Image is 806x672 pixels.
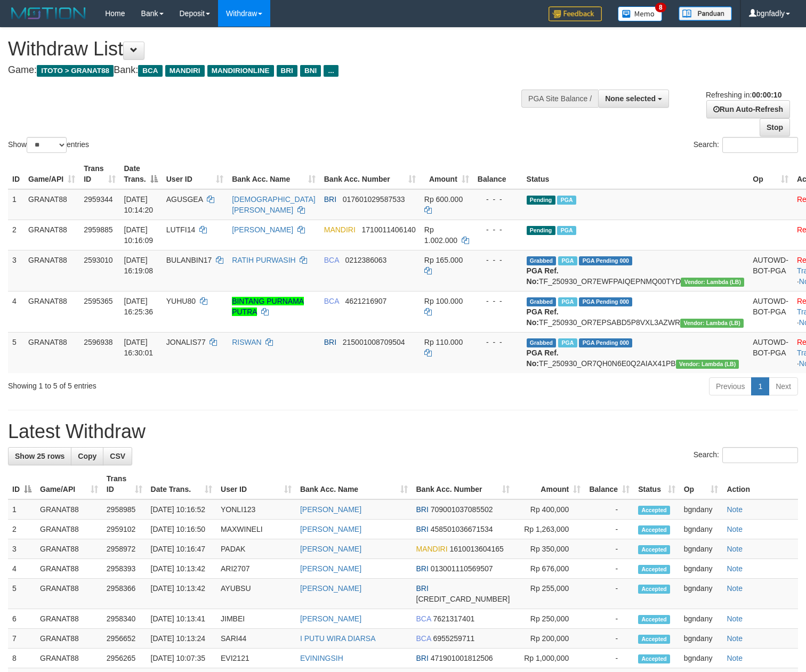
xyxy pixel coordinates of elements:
[102,539,147,559] td: 2958972
[84,297,113,305] span: 2595365
[694,137,798,153] label: Search:
[102,629,147,649] td: 2956652
[751,377,769,395] a: 1
[147,469,216,499] th: Date Trans.: activate to sort column ascending
[36,559,102,579] td: GRANAT88
[277,65,297,77] span: BRI
[84,256,113,264] span: 2593010
[362,225,416,234] span: Copy 1710011406140 to clipboard
[769,377,798,395] a: Next
[420,159,473,189] th: Amount: activate to sort column ascending
[727,564,743,573] a: Note
[8,38,527,60] h1: Withdraw List
[36,469,102,499] th: Game/API: activate to sort column ascending
[102,649,147,668] td: 2956265
[424,195,463,204] span: Rp 600.000
[727,584,743,593] a: Note
[412,469,514,499] th: Bank Acc. Number: activate to sort column ascending
[527,266,559,286] b: PGA Ref. No:
[24,220,79,250] td: GRANAT88
[37,65,114,77] span: ITOTO > GRANAT88
[124,256,154,275] span: [DATE] 16:19:08
[324,297,339,305] span: BCA
[324,225,356,234] span: MANDIRI
[655,3,666,12] span: 8
[36,609,102,629] td: GRANAT88
[424,297,463,305] span: Rp 100.000
[514,559,585,579] td: Rp 676,000
[416,525,429,533] span: BRI
[24,332,79,373] td: GRANAT88
[166,195,203,204] span: AGUSGEA
[84,195,113,204] span: 2959344
[748,291,793,332] td: AUTOWD-BOT-PGA
[478,255,518,265] div: - - -
[147,609,216,629] td: [DATE] 10:13:41
[527,349,559,368] b: PGA Ref. No:
[300,525,361,533] a: [PERSON_NAME]
[478,224,518,235] div: - - -
[680,579,723,609] td: bgndany
[521,90,598,108] div: PGA Site Balance /
[748,332,793,373] td: AUTOWD-BOT-PGA
[36,629,102,649] td: GRANAT88
[8,579,36,609] td: 5
[478,296,518,306] div: - - -
[557,226,576,235] span: Marked by bgndany
[102,499,147,520] td: 2958985
[166,338,206,346] span: JONALIS77
[514,609,585,629] td: Rp 250,000
[138,65,162,77] span: BCA
[24,250,79,291] td: GRANAT88
[8,159,24,189] th: ID
[473,159,522,189] th: Balance
[638,654,670,663] span: Accepted
[216,539,296,559] td: PADAK
[24,159,79,189] th: Game/API: activate to sort column ascending
[431,505,493,514] span: Copy 709001037085502 to clipboard
[343,338,405,346] span: Copy 215001008709504 to clipboard
[558,297,577,306] span: Marked by bgndany
[124,338,154,357] span: [DATE] 16:30:01
[424,225,457,245] span: Rp 1.002.000
[36,499,102,520] td: GRANAT88
[27,137,67,153] select: Showentries
[300,584,361,593] a: [PERSON_NAME]
[638,565,670,574] span: Accepted
[727,545,743,553] a: Note
[324,338,336,346] span: BRI
[147,579,216,609] td: [DATE] 10:13:42
[216,649,296,668] td: EVI2121
[431,525,493,533] span: Copy 458501036671534 to clipboard
[727,525,743,533] a: Note
[8,447,71,465] a: Show 25 rows
[324,195,336,204] span: BRI
[638,506,670,515] span: Accepted
[585,629,634,649] td: -
[8,539,36,559] td: 3
[36,539,102,559] td: GRANAT88
[8,609,36,629] td: 6
[147,499,216,520] td: [DATE] 10:16:52
[634,469,680,499] th: Status: activate to sort column ascending
[79,159,119,189] th: Trans ID: activate to sort column ascending
[124,225,154,245] span: [DATE] 10:16:09
[300,634,376,643] a: I PUTU WIRA DIARSA
[752,91,781,99] strong: 00:00:10
[679,6,732,21] img: panduan.png
[585,649,634,668] td: -
[15,452,65,460] span: Show 25 rows
[416,584,429,593] span: BRI
[558,256,577,265] span: Marked by bgndany
[8,376,328,391] div: Showing 1 to 5 of 5 entries
[585,539,634,559] td: -
[147,629,216,649] td: [DATE] 10:13:24
[522,250,749,291] td: TF_250930_OR7EWFPAIQEPNMQ00TYD
[78,452,96,460] span: Copy
[638,545,670,554] span: Accepted
[8,137,89,153] label: Show entries
[585,579,634,609] td: -
[232,225,293,234] a: [PERSON_NAME]
[706,91,781,99] span: Refreshing in:
[166,225,195,234] span: LUTFI14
